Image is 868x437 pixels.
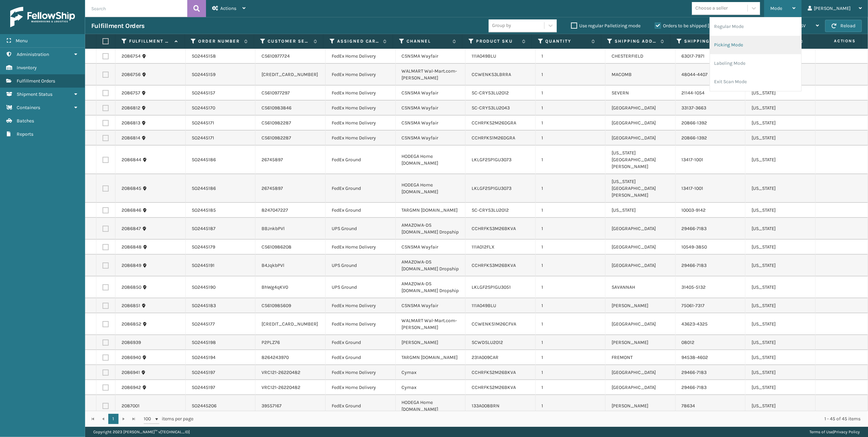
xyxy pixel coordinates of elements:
a: LKLGF2SP1GU3073 [472,157,511,163]
td: FedEx Ground [326,335,396,350]
td: SO2445206 [186,395,256,417]
td: TARGMN [DOMAIN_NAME] [396,203,466,218]
a: 2086845 [122,185,141,192]
td: 1 [536,335,606,350]
td: [US_STATE] [745,218,816,240]
td: 29466-7183 [676,365,746,380]
td: [US_STATE] [745,131,816,146]
td: [PERSON_NAME] [605,335,676,350]
td: SO2445198 [186,335,256,350]
td: 21144-1054 [676,86,746,101]
td: SO2445177 [186,313,256,335]
span: Inventory [17,65,37,71]
td: CSNSMA Wayfair [396,116,466,131]
td: CSNSMA Wayfair [396,298,466,313]
a: CCHRFKS3M26BKVA [472,262,516,268]
td: [US_STATE][GEOGRAPHIC_DATA][PERSON_NAME] [605,146,676,174]
span: items per page [144,414,193,424]
a: CCHRFKS2M26BKVA [472,370,516,375]
td: CS610977724 [255,49,326,64]
td: 1 [536,174,606,203]
a: 2086850 [122,284,141,291]
a: SCWDSLU2012 [472,340,503,345]
a: CCHRFKS3M26BKVA [472,226,516,231]
button: Reload [825,20,862,32]
a: CCHRFKS2M26DGRA [472,120,516,126]
td: 26745897 [255,146,326,174]
td: [GEOGRAPHIC_DATA] [605,380,676,395]
span: Reports [17,131,33,137]
a: SC-CRYS3LU2012 [472,207,509,213]
td: 78634 [676,395,746,417]
label: Fulfillment Order Id [129,38,172,44]
td: 1 [536,218,606,240]
span: Shipment Status [17,91,52,97]
td: SO2445183 [186,298,256,313]
span: Menu [16,38,28,44]
div: | [809,427,860,437]
div: Group by [492,22,511,29]
td: SO2445158 [186,49,256,64]
td: FedEx Home Delivery [326,64,396,86]
span: Batches [17,118,34,124]
label: Quantity [546,38,588,44]
td: [US_STATE][GEOGRAPHIC_DATA][PERSON_NAME] [605,174,676,203]
td: FedEx Ground [326,395,396,417]
td: [PERSON_NAME] [605,395,676,417]
td: HODEGA Home [DOMAIN_NAME] [396,146,466,174]
td: 63017-7971 [676,49,746,64]
td: [GEOGRAPHIC_DATA] [605,313,676,335]
a: 2086814 [122,135,140,141]
td: [US_STATE] [745,116,816,131]
a: SC-CRYS3LU2012 [472,90,509,96]
a: CCWENKS3LBRRA [472,72,511,77]
td: SEVERN [605,86,676,101]
td: 13417-1001 [676,146,746,174]
label: Orders to be shipped [DATE] [655,23,721,29]
td: CS610985609 [255,298,326,313]
td: SO2445171 [186,116,256,131]
td: FedEx Ground [326,350,396,365]
td: 1 [536,240,606,255]
td: 08012 [676,335,746,350]
a: LKLGF2SP1GU3051 [472,284,511,290]
a: 2086851 [122,302,140,309]
td: [GEOGRAPHIC_DATA] [605,101,676,116]
td: CS610983846 [255,101,326,116]
td: SO2445185 [186,203,256,218]
td: SO2445197 [186,380,256,395]
td: 20866-1392 [676,116,746,131]
td: CSNSMA Wayfair [396,86,466,101]
label: Product SKU [476,38,519,44]
span: Mode [770,5,782,11]
a: 2086942 [122,384,141,391]
td: [US_STATE] [745,313,816,335]
a: 2086844 [122,156,141,163]
a: CCHRFKS2M26BKVA [472,385,516,390]
a: 2086757 [122,90,140,96]
td: 33137-3663 [676,101,746,116]
td: WALMART Wal-Mart.com-[PERSON_NAME] [396,64,466,86]
a: Terms of Use [809,430,833,434]
td: [GEOGRAPHIC_DATA] [605,255,676,276]
div: Choose a seller [695,5,728,12]
td: 1 [536,395,606,417]
td: HODEGA Home [DOMAIN_NAME] [396,395,466,417]
a: 111A049BLU [472,303,496,308]
td: [US_STATE] [745,350,816,365]
td: SO2445159 [186,64,256,86]
td: SO2445194 [186,350,256,365]
a: Privacy Policy [834,430,860,434]
a: 2086849 [122,262,141,269]
td: FedEx Home Delivery [326,380,396,395]
td: 1 [536,298,606,313]
label: Shipping Address City Zip Code [684,38,727,44]
td: 10003-9142 [676,203,746,218]
span: Containers [17,105,40,110]
td: CSNSMA Wayfair [396,240,466,255]
td: SO2445171 [186,131,256,146]
td: [US_STATE] [745,174,816,203]
td: 1 [536,203,606,218]
td: WALMART Wal-Mart.com-[PERSON_NAME] [396,313,466,335]
td: FedEx Home Delivery [326,86,396,101]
